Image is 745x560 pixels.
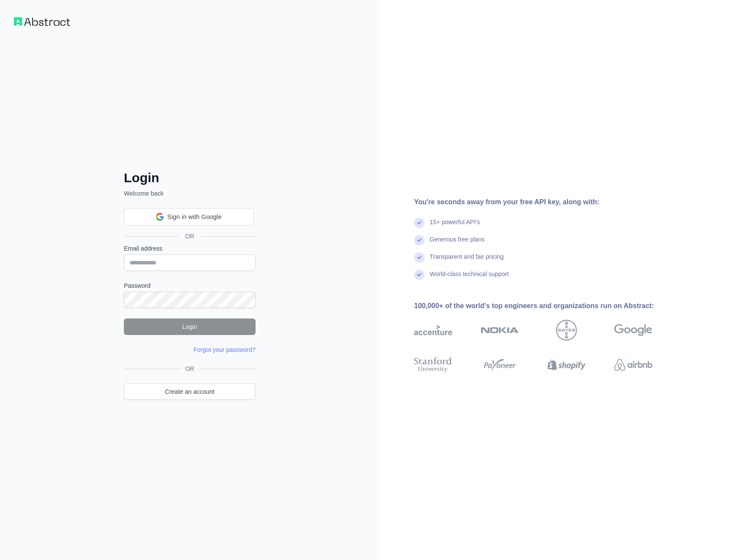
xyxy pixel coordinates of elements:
[430,270,509,287] div: World-class technical support
[124,383,256,400] a: Create an account
[124,170,256,186] h2: Login
[414,197,680,207] div: You're seconds away from your free API key, along with:
[430,235,485,252] div: Generous free plans
[14,17,70,26] img: Workflow
[481,320,519,341] img: nokia
[430,218,480,235] div: 15+ powerful API's
[556,320,577,341] img: bayer
[167,212,221,222] span: Sign in with Google
[414,301,680,311] div: 100,000+ of the world's top engineers and organizations run on Abstract:
[614,355,652,374] img: airbnb
[178,232,201,241] span: OR
[124,244,256,253] label: Email address
[414,320,452,341] img: accenture
[414,235,424,245] img: check mark
[614,320,652,341] img: google
[430,252,504,270] div: Transparent and fair pricing
[124,189,256,198] p: Welcome back
[182,364,198,373] span: OR
[481,355,519,374] img: payoneer
[124,319,256,335] button: Login
[414,252,424,263] img: check mark
[414,355,452,374] img: stanford university
[124,281,256,290] label: Password
[547,355,586,374] img: shopify
[414,270,424,280] img: check mark
[414,218,424,228] img: check mark
[124,208,254,225] div: Sign in with Google
[194,346,256,353] a: Forgot your password?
